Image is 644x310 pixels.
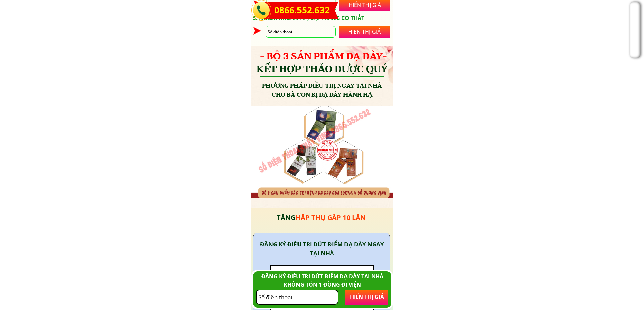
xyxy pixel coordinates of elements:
p: HIỂN THỊ GIÁ [345,290,388,304]
span: HẤP THỤ GẤP 10 LẦN [295,213,366,222]
input: Mời bà con nhập lại Số Điện Thoại chỉ bao gồm 10 chữ số! [257,290,338,304]
span: KẾT HỢP THẢO DƯỢC QUÝ [257,61,388,77]
span: TĂNG [277,213,295,222]
a: 0866.552.632 [274,3,331,18]
h3: PHƯƠNG PHÁP ĐIỀU TRỊ NGAY TẠI NHÀ CHO BÀ CON BỊ DẠ DÀY HÀNH HẠ [262,81,382,100]
div: ĐĂNG KÝ ĐIỀU TRỊ DỨT ĐIỂM DẠ DÀY TẠI NHÀ KHÔNG TỐN 1 ĐỒNG ĐI VIỆN [255,272,390,289]
input: Họ và tên [271,266,373,278]
input: Mời bà con nhập lại Số Điện Thoại chỉ bao gồm 10 chữ số! [266,26,335,37]
p: HIỂN THỊ GIÁ [339,26,390,38]
div: ĐĂNG KÝ ĐIỀU TRỊ DỨT ĐIỂM DẠ DÀY NGAY TẠI NHÀ [256,239,389,258]
span: - BỘ 3 SẢN PHẨM DẠ DÀY- [260,49,387,64]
